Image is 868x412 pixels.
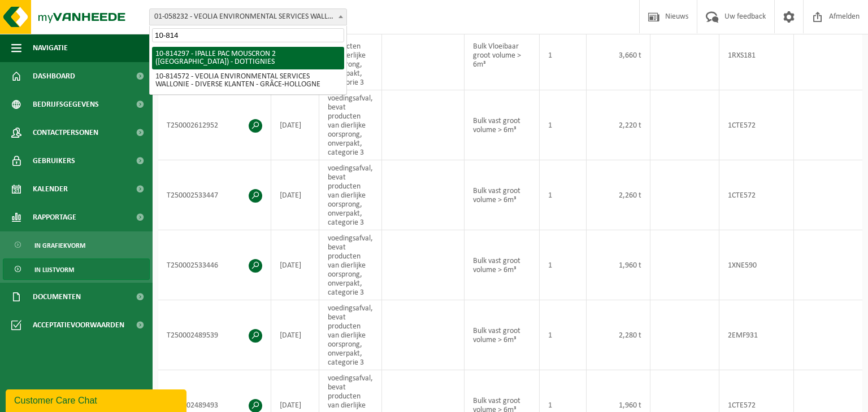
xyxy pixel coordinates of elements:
[152,69,344,92] li: 10-814572 - VEOLIA ENVIRONMENTAL SERVICES WALLONIE - DIVERSE KLANTEN - GRÂCE-HOLLOGNE
[540,230,587,300] td: 1
[465,160,540,230] td: Bulk vast groot volume > 6m³
[465,90,540,160] td: Bulk vast groot volume > 6m³
[540,160,587,230] td: 1
[719,160,794,230] td: 1CTE572
[271,160,319,230] td: [DATE]
[587,300,650,370] td: 2,280 t
[587,230,650,300] td: 1,960 t
[34,235,85,256] span: In grafiekvorm
[6,387,189,412] iframe: chat widget
[271,300,319,370] td: [DATE]
[152,47,344,69] li: 10-814297 - IPALLE PAC MOUSCRON 2 ([GEOGRAPHIC_DATA]) - DOTTIGNIES
[540,300,587,370] td: 1
[319,160,382,230] td: voedingsafval, bevat producten van dierlijke oorsprong, onverpakt, categorie 3
[33,90,99,119] span: Bedrijfsgegevens
[33,175,68,203] span: Kalender
[319,20,382,90] td: voedingsafval, bevat producten van dierlijke oorsprong, onverpakt, categorie 3
[271,90,319,160] td: [DATE]
[465,230,540,300] td: Bulk vast groot volume > 6m³
[540,20,587,90] td: 1
[3,258,150,280] a: In lijstvorm
[719,90,794,160] td: 1CTE572
[149,8,347,25] span: 01-058232 - VEOLIA ENVIRONMENTAL SERVICES WALLONIE - Sombreffe
[158,230,271,300] td: T250002533446
[319,90,382,160] td: voedingsafval, bevat producten van dierlijke oorsprong, onverpakt, categorie 3
[33,119,98,147] span: Contactpersonen
[33,203,76,231] span: Rapportage
[319,300,382,370] td: voedingsafval, bevat producten van dierlijke oorsprong, onverpakt, categorie 3
[33,62,75,90] span: Dashboard
[34,259,74,280] span: In lijstvorm
[158,300,271,370] td: T250002489539
[719,300,794,370] td: 2EMF931
[158,90,271,160] td: T250002612952
[719,230,794,300] td: 1XNE590
[319,230,382,300] td: voedingsafval, bevat producten van dierlijke oorsprong, onverpakt, categorie 3
[33,283,81,311] span: Documenten
[540,90,587,160] td: 1
[719,20,794,90] td: 1RXS181
[158,160,271,230] td: T250002533447
[33,311,124,339] span: Acceptatievoorwaarden
[150,9,346,25] span: 01-058232 - VEOLIA ENVIRONMENTAL SERVICES WALLONIE - Sombreffe
[271,230,319,300] td: [DATE]
[465,300,540,370] td: Bulk vast groot volume > 6m³
[465,20,540,90] td: Bulk Vloeibaar groot volume > 6m³
[587,90,650,160] td: 2,220 t
[587,160,650,230] td: 2,260 t
[33,34,68,62] span: Navigatie
[3,234,150,256] a: In grafiekvorm
[33,147,75,175] span: Gebruikers
[587,20,650,90] td: 3,660 t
